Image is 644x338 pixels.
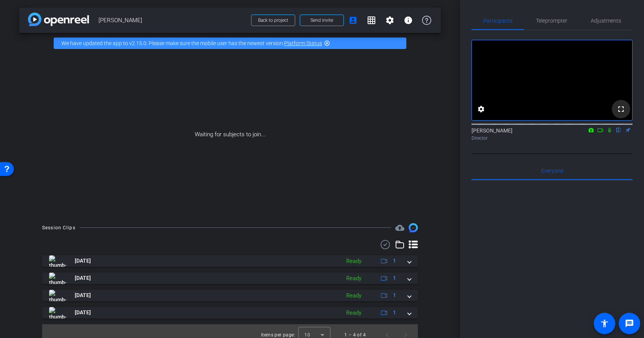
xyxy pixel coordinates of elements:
[342,274,365,283] div: Ready
[49,307,66,318] img: thumb-nail
[99,13,246,28] span: [PERSON_NAME]
[483,18,513,23] span: Participants
[616,105,626,114] mat-icon: fullscreen
[393,274,396,282] span: 1
[251,15,295,26] button: Back to project
[75,257,91,265] span: [DATE]
[42,255,418,267] mat-expansion-panel-header: thumb-nail[DATE]Ready1
[614,126,623,133] mat-icon: flip
[42,224,76,232] div: Session Clips
[541,168,563,173] span: Everyone
[75,309,91,317] span: [DATE]
[409,223,418,232] img: Session clips
[393,257,396,265] span: 1
[342,291,365,300] div: Ready
[472,127,632,142] div: [PERSON_NAME]
[258,18,288,23] span: Back to project
[342,309,365,317] div: Ready
[600,319,609,328] mat-icon: accessibility
[19,54,441,216] div: Waiting for subjects to join...
[42,307,418,318] mat-expansion-panel-header: thumb-nail[DATE]Ready1
[385,16,394,25] mat-icon: settings
[395,223,404,232] span: Destinations for your clips
[42,273,418,284] mat-expansion-panel-header: thumb-nail[DATE]Ready1
[300,15,344,26] button: Send invite
[284,40,322,46] a: Platform Status
[395,223,404,232] mat-icon: cloud_upload
[393,291,396,299] span: 1
[42,290,418,301] mat-expansion-panel-header: thumb-nail[DATE]Ready1
[75,274,91,282] span: [DATE]
[536,18,567,23] span: Teleprompter
[28,13,89,26] img: app-logo
[324,40,330,46] mat-icon: highlight_off
[49,255,66,267] img: thumb-nail
[472,135,632,142] div: Director
[476,105,486,114] mat-icon: settings
[625,319,634,328] mat-icon: message
[49,273,66,284] img: thumb-nail
[591,18,621,23] span: Adjustments
[404,16,413,25] mat-icon: info
[393,309,396,317] span: 1
[367,16,376,25] mat-icon: grid_on
[49,290,66,301] img: thumb-nail
[342,257,365,266] div: Ready
[54,38,406,49] div: We have updated the app to v2.15.0. Please make sure the mobile user has the newest version.
[310,17,333,23] span: Send invite
[348,16,358,25] mat-icon: account_box
[75,291,91,299] span: [DATE]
